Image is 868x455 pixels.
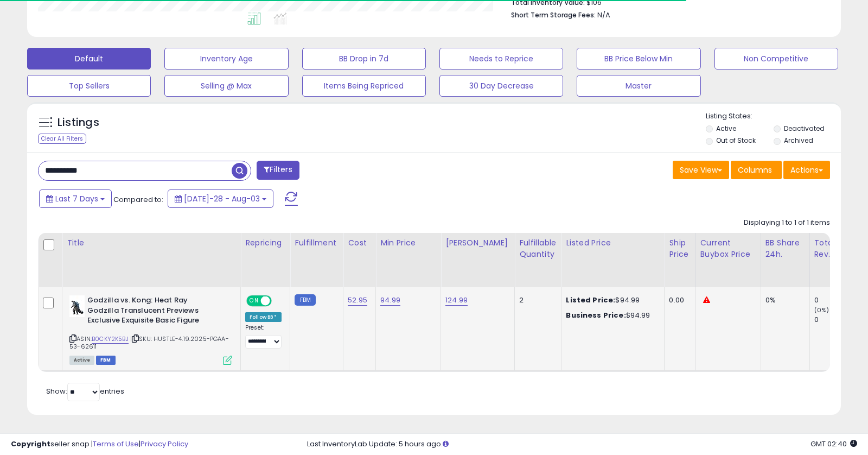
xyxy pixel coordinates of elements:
div: Last InventoryLab Update: 5 hours ago. [307,439,857,450]
div: ASIN: [69,295,232,364]
span: All listings currently available for purchase on Amazon [69,356,94,365]
span: N/A [597,10,610,20]
button: Needs to Reprice [439,48,563,69]
button: 30 Day Decrease [439,75,563,97]
div: Title [67,237,236,249]
div: 0 [814,295,858,305]
a: Privacy Policy [141,439,188,449]
button: BB Price Below Min [577,48,700,69]
b: Business Price: [566,310,626,320]
a: 52.95 [348,295,367,306]
b: Short Term Storage Fees: [511,10,596,20]
div: [PERSON_NAME] [445,237,510,249]
button: Top Sellers [27,75,151,97]
div: Fulfillment [295,237,339,249]
span: Compared to: [113,194,163,205]
button: Filters [257,161,299,180]
div: seller snap | | [11,439,188,450]
a: Terms of Use [93,439,139,449]
div: Displaying 1 to 1 of 1 items [744,218,830,228]
small: (0%) [814,306,829,314]
div: 0.00 [669,295,687,305]
img: 41Z9wMBHR0L._SL40_.jpg [69,295,85,317]
span: Last 7 Days [55,193,98,204]
p: Listing States: [706,111,841,122]
h5: Listings [58,115,99,130]
div: 2 [519,295,553,305]
span: | SKU: HUSTLE-4.19.2025-PGAA-53-62611 [69,334,229,351]
span: [DATE]-28 - Aug-03 [184,193,260,204]
button: Non Competitive [714,48,838,69]
label: Out of Stock [716,136,756,145]
div: Clear All Filters [38,134,86,144]
div: 0 [814,315,858,325]
span: FBM [96,356,116,365]
button: Selling @ Max [164,75,288,97]
small: FBM [295,294,316,306]
div: Repricing [245,237,285,249]
div: Min Price [380,237,436,249]
label: Archived [784,136,813,145]
button: Last 7 Days [39,189,112,208]
label: Deactivated [784,124,825,133]
div: Ship Price [669,237,691,260]
strong: Copyright [11,439,50,449]
a: 94.99 [380,295,400,306]
button: Columns [731,161,782,179]
button: Default [27,48,151,69]
div: Current Buybox Price [700,237,756,260]
div: Fulfillable Quantity [519,237,557,260]
div: Follow BB * [245,312,282,322]
button: [DATE]-28 - Aug-03 [168,189,273,208]
span: OFF [270,296,288,306]
div: 0% [765,295,801,305]
a: B0CKY2K5BJ [92,334,129,344]
button: Actions [783,161,830,179]
button: Inventory Age [164,48,288,69]
div: $94.99 [566,295,656,305]
span: Columns [738,165,772,175]
div: BB Share 24h. [765,237,805,260]
span: Show: entries [46,386,124,396]
b: Godzilla vs. Kong: Heat Ray Godzilla Translucent Previews Exclusive Exquisite Basic Figure [87,295,219,328]
div: Listed Price [566,237,660,249]
button: Items Being Repriced [302,75,426,97]
div: Preset: [245,324,282,349]
div: $94.99 [566,311,656,320]
span: ON [247,296,261,306]
button: Master [577,75,700,97]
button: Save View [673,161,729,179]
div: Cost [348,237,371,249]
a: 124.99 [445,295,468,306]
label: Active [716,124,736,133]
span: 2025-08-11 02:40 GMT [810,439,857,449]
div: Total Rev. [814,237,854,260]
button: BB Drop in 7d [302,48,426,69]
b: Listed Price: [566,295,615,305]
